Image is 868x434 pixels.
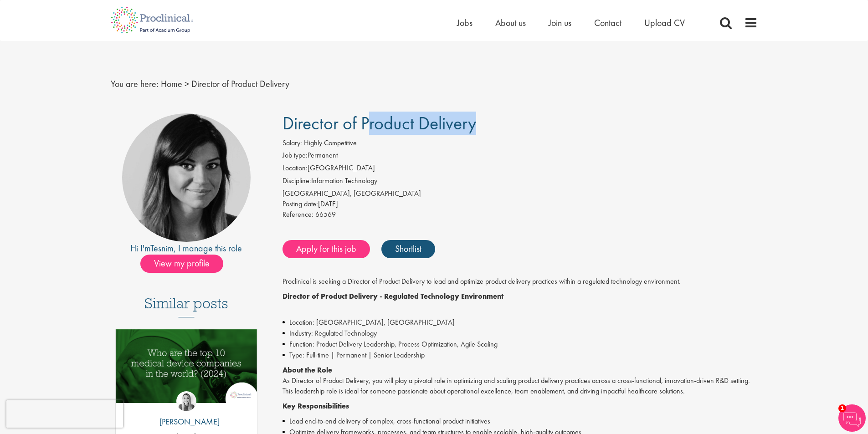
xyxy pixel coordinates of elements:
[282,163,308,174] label: Location:
[838,404,846,412] span: 1
[282,365,758,397] p: As Director of Product Delivery, you will play a pivotal role in optimizing and scaling product d...
[282,199,318,209] span: Posting date:
[838,404,866,432] img: Chatbot
[150,242,174,254] a: Tesnim
[282,317,758,328] li: Location: [GEOGRAPHIC_DATA], [GEOGRAPHIC_DATA]
[282,189,758,199] div: [GEOGRAPHIC_DATA], [GEOGRAPHIC_DATA]
[191,78,289,90] span: Director of Product Delivery
[176,391,196,411] img: Hannah Burke
[122,113,251,242] img: imeage of recruiter Tesnim Chagklil
[282,416,758,427] li: Lead end-to-end delivery of complex, cross-functional product initiatives
[644,17,685,29] a: Upload CV
[282,199,758,209] div: [DATE]
[282,401,349,411] strong: Key Responsibilities
[282,176,758,189] li: Information Technology
[282,138,302,148] label: Salary:
[282,112,476,135] span: Director of Product Delivery
[282,339,758,350] li: Function: Product Delivery Leadership, Process Optimization, Agile Scaling
[381,240,435,258] a: Shortlist
[6,400,123,428] iframe: reCAPTCHA
[304,138,357,148] span: Highly Competitive
[161,78,182,90] a: breadcrumb link
[153,416,220,428] p: [PERSON_NAME]
[282,291,503,301] strong: Director of Product Delivery - Regulated Technology Environment
[457,17,473,29] a: Jobs
[495,17,526,29] a: About us
[282,350,758,361] li: Type: Full-time | Permanent | Senior Leadership
[282,150,308,161] label: Job type:
[282,209,313,220] label: Reference:
[282,328,758,339] li: Industry: Regulated Technology
[111,78,159,90] span: You are here:
[116,329,257,403] img: Top 10 Medical Device Companies 2024
[140,255,223,273] span: View my profile
[282,240,370,258] a: Apply for this job
[282,163,758,176] li: [GEOGRAPHIC_DATA]
[144,296,228,317] h3: Similar posts
[185,78,189,90] span: >
[111,242,262,255] div: Hi I'm , I manage this role
[315,209,336,219] span: 66569
[282,150,758,163] li: Permanent
[140,256,232,268] a: View my profile
[549,17,571,29] a: Join us
[594,17,621,29] a: Contact
[282,276,758,287] p: Proclinical is seeking a Director of Product Delivery to lead and optimize product delivery pract...
[282,176,311,186] label: Discipline:
[116,329,257,410] a: Link to a post
[153,391,220,432] a: Hannah Burke [PERSON_NAME]
[282,365,332,375] strong: About the Role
